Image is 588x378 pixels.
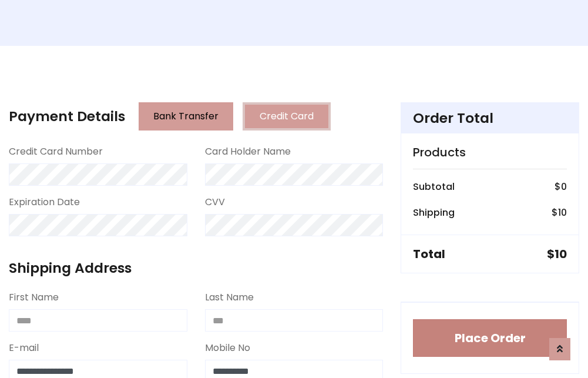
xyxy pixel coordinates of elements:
[205,290,254,305] label: Last Name
[413,207,455,218] h6: Shipping
[205,145,291,159] label: Card Holder Name
[139,102,233,131] button: Bank Transfer
[547,247,567,261] h5: $
[205,341,250,355] label: Mobile No
[9,290,59,305] label: First Name
[552,207,567,218] h6: $
[555,181,567,192] h6: $
[561,180,567,193] span: 0
[205,195,225,209] label: CVV
[9,195,80,209] label: Expiration Date
[413,181,455,192] h6: Subtotal
[9,260,383,276] h4: Shipping Address
[413,110,567,126] h4: Order Total
[558,206,567,219] span: 10
[9,145,103,159] label: Credit Card Number
[243,102,331,131] button: Credit Card
[9,108,125,125] h4: Payment Details
[413,145,567,159] h5: Products
[413,247,445,261] h5: Total
[555,246,567,262] span: 10
[413,319,567,357] button: Place Order
[9,341,39,355] label: E-mail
